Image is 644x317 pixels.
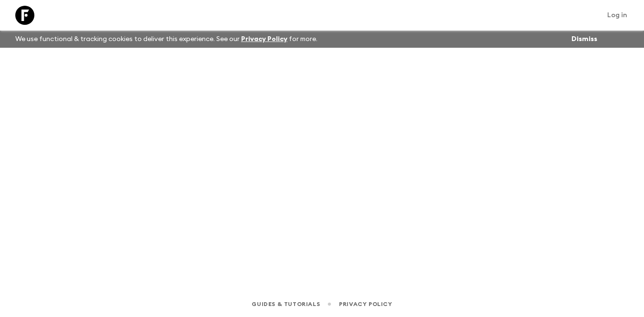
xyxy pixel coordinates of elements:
a: Log in [602,9,633,22]
p: We use functional & tracking cookies to deliver this experience. See our for more. [11,31,321,48]
a: Privacy Policy [339,299,392,309]
button: Dismiss [569,32,600,46]
a: Privacy Policy [241,36,287,42]
a: Guides & Tutorials [252,299,320,309]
